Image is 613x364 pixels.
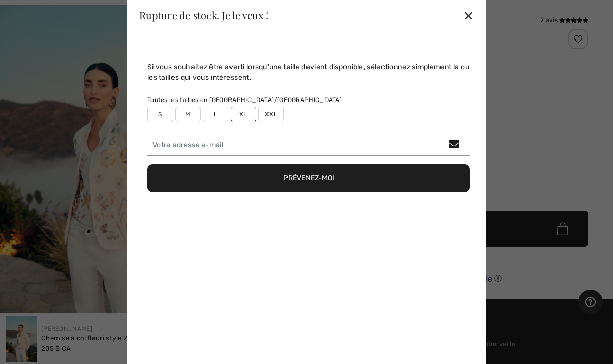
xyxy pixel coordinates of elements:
font: XXL [265,111,277,118]
font: Toutes les tailles en [GEOGRAPHIC_DATA]/[GEOGRAPHIC_DATA] [147,96,342,104]
font: M [185,111,190,118]
font: Prévenez-moi [283,174,334,183]
button: Prévenez-moi [147,164,470,192]
font: L [214,111,217,118]
font: XL [239,111,247,118]
font: S [158,111,162,118]
font: ✕ [463,9,474,24]
font: Rupture de stock. Je le veux ! [139,8,268,22]
font: Si vous souhaitez être averti lorsqu'une taille devient disponible, sélectionnez simplement la ou... [147,63,469,82]
input: Votre adresse e-mail [147,134,470,156]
